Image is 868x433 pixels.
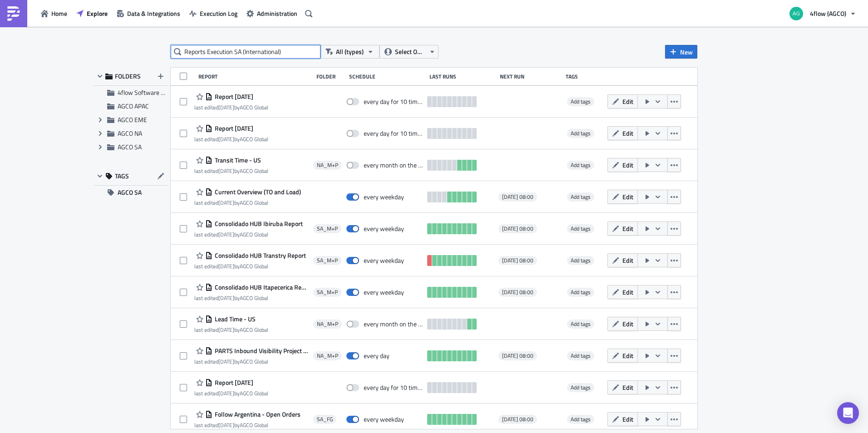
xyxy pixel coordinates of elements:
button: Edit [607,380,638,394]
span: NA_M+P [317,320,338,328]
div: last edited by AGCO Global [194,199,301,206]
span: AGCO APAC [118,101,149,111]
span: Add tags [571,97,591,106]
span: Edit [622,192,633,202]
img: PushMetrics [6,6,21,21]
div: Folder [316,73,345,80]
div: last edited by AGCO Global [194,295,309,301]
span: Add tags [567,288,594,297]
div: last edited by AGCO Global [194,231,303,238]
button: Explore [72,6,112,20]
time: 2025-07-24T18:14:58Z [218,357,234,366]
button: Edit [607,349,638,363]
span: PARTS Inbound Visibility Project TMS Data - sheet2 [212,347,309,355]
span: Add tags [571,383,591,392]
time: 2025-07-14T18:52:03Z [218,421,234,429]
button: Data & Integrations [112,6,185,20]
div: last edited by AGCO Global [194,390,268,397]
span: Edit [622,160,633,170]
span: Add tags [567,383,594,392]
span: Add tags [567,224,594,233]
div: every day for 10 times [364,129,423,138]
span: Add tags [567,320,594,329]
span: AGCO EME [118,115,147,124]
span: Add tags [571,192,591,201]
span: Add tags [571,351,591,360]
span: NA_M+P [317,352,338,359]
button: Edit [607,190,638,204]
div: last edited by AGCO Global [194,358,309,365]
button: Select Owner [380,45,439,59]
span: Edit [622,256,633,265]
span: Lead Time - US [212,315,256,323]
div: Next Run [500,73,561,80]
span: Add tags [567,161,594,170]
div: every weekday [364,193,404,201]
div: every weekday [364,256,404,265]
button: Edit [607,221,638,236]
button: Execution Log [185,6,242,20]
button: 4flow (AGCO) [784,4,861,24]
span: Add tags [571,129,591,138]
span: Consolidado HUB Itapecerica Report [212,283,309,291]
button: Edit [607,94,638,108]
span: Explore [87,9,108,18]
span: Add tags [567,351,594,360]
span: Edit [622,383,633,392]
span: New [680,47,693,57]
div: Last Runs [429,73,496,80]
time: 2025-08-01T18:04:30Z [218,325,234,334]
span: [DATE] 08:00 [502,257,533,264]
span: Report 2025-07-17 [212,379,253,387]
span: Consolidado HUB Ibiruba Report [212,220,303,228]
div: last edited by AGCO Global [194,104,268,111]
button: Edit [607,253,638,267]
button: Edit [607,412,638,426]
span: Transit Time - US [212,156,261,164]
input: Search Reports [171,45,321,59]
button: Edit [607,126,638,140]
span: 4flow Software KAM [118,88,173,97]
span: AGCO NA [118,128,142,138]
div: every day [364,352,390,360]
div: Tags [566,73,603,80]
span: Add tags [571,224,591,233]
span: Add tags [571,161,591,169]
time: 2025-08-04T00:05:51Z [218,230,234,239]
div: last edited by AGCO Global [194,422,301,428]
span: [DATE] 08:00 [502,225,533,232]
div: last edited by AGCO Global [194,263,306,270]
button: Administration [242,6,302,20]
button: New [665,45,697,59]
div: every weekday [364,288,404,296]
button: Edit [607,285,638,299]
span: Edit [622,287,633,297]
span: Report 2025-08-13 [212,124,253,133]
button: Home [36,6,72,20]
span: SA_FG [317,416,333,423]
span: [DATE] 08:00 [502,193,533,201]
span: Edit [622,97,633,106]
span: Follow Argentina - Open Orders [212,410,301,418]
span: [DATE] 08:00 [502,416,533,423]
span: Add tags [571,415,591,423]
button: All (types) [321,45,380,59]
span: [DATE] 08:00 [502,289,533,296]
div: Report [198,73,312,80]
span: Edit [622,319,633,329]
span: NA_M+P [317,162,338,169]
span: Add tags [567,192,594,202]
span: Data & Integrations [127,9,180,18]
span: Execution Log [200,9,237,18]
span: Edit [622,414,633,424]
span: Edit [622,128,633,138]
time: 2025-08-13T19:47:54Z [218,198,234,207]
div: last edited by AGCO Global [194,136,268,143]
button: Edit [607,317,638,331]
span: Add tags [567,129,594,138]
span: Home [51,9,67,18]
span: All (types) [336,47,364,57]
span: Edit [622,351,633,360]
